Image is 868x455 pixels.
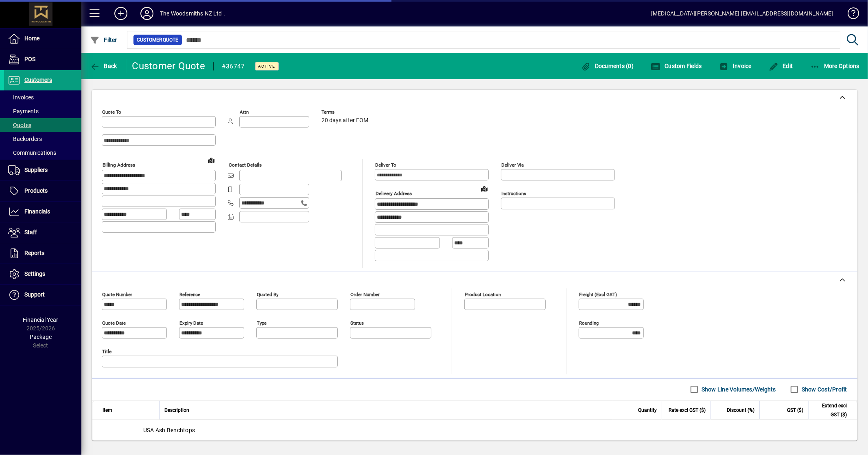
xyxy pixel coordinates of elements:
a: Payments [4,104,81,118]
span: Home [24,35,39,42]
a: Support [4,285,81,305]
span: Documents (0) [581,63,634,69]
mat-label: Quote To [102,109,121,115]
label: Show Line Volumes/Weights [700,385,776,393]
mat-label: Quote date [102,320,126,325]
span: 20 days after EOM [321,117,368,124]
span: Invoices [8,94,34,101]
mat-label: Freight (excl GST) [579,291,617,297]
a: Knowledge Base [842,2,858,28]
span: Financials [24,208,50,215]
span: Customers [24,77,52,83]
span: GST ($) [787,406,803,415]
span: More Options [810,63,860,69]
div: [MEDICAL_DATA][PERSON_NAME] [EMAIL_ADDRESS][DOMAIN_NAME] [651,7,833,20]
a: Backorders [4,132,81,146]
a: Home [4,29,81,49]
span: Package [30,334,52,340]
button: Back [88,59,119,73]
div: #36747 [222,60,245,73]
mat-label: Quote number [102,291,132,297]
mat-label: Deliver To [375,162,396,168]
app-page-header-button: Back [81,59,126,73]
mat-label: Status [350,320,364,325]
button: Filter [88,33,119,47]
mat-label: Expiry date [179,320,203,325]
a: Staff [4,222,81,243]
span: Active [258,64,275,69]
button: Invoice [717,59,754,73]
div: Customer Quote [132,59,206,73]
span: Item [103,406,112,415]
span: Rate excl GST ($) [669,406,706,415]
a: Suppliers [4,160,81,180]
mat-label: Deliver via [501,162,524,168]
a: View on map [205,154,218,167]
mat-label: Order number [350,291,380,297]
span: Custom Fields [651,63,702,69]
mat-label: Instructions [501,191,526,196]
span: Quantity [638,406,657,415]
span: Extend excl GST ($) [813,401,847,419]
a: Products [4,181,81,201]
span: Support [24,291,45,298]
mat-label: Rounding [579,320,599,325]
button: Custom Fields [649,59,704,73]
a: Reports [4,243,81,264]
span: Settings [24,270,45,277]
button: Add [108,6,134,21]
span: Customer Quote [137,36,179,44]
mat-label: Quoted by [257,291,278,297]
a: Quotes [4,118,81,132]
div: The Woodsmiths NZ Ltd . [160,7,225,20]
span: Terms [321,110,370,115]
span: Back [90,63,117,69]
a: View on map [478,182,491,195]
span: Products [24,187,48,194]
mat-label: Type [257,320,267,325]
label: Show Cost/Profit [800,385,847,393]
button: Documents (0) [579,59,636,73]
span: Communications [8,149,56,156]
button: More Options [808,59,862,73]
mat-label: Product location [465,291,501,297]
span: POS [24,56,35,62]
span: Invoice [719,63,752,69]
mat-label: Title [102,348,112,354]
span: Suppliers [24,167,48,173]
span: Quotes [8,122,31,128]
a: Invoices [4,90,81,104]
span: Payments [8,108,39,114]
span: Backorders [8,136,42,142]
span: Financial Year [23,317,59,323]
a: Communications [4,146,81,160]
span: Discount (%) [727,406,754,415]
span: Edit [769,63,793,69]
button: Edit [767,59,795,73]
span: Description [164,406,189,415]
a: Financials [4,202,81,222]
span: Staff [24,229,37,235]
mat-label: Attn [240,109,249,115]
mat-label: Reference [179,291,200,297]
a: POS [4,49,81,70]
span: Reports [24,250,44,256]
a: Settings [4,264,81,284]
button: Profile [134,6,160,21]
span: Filter [90,37,117,43]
